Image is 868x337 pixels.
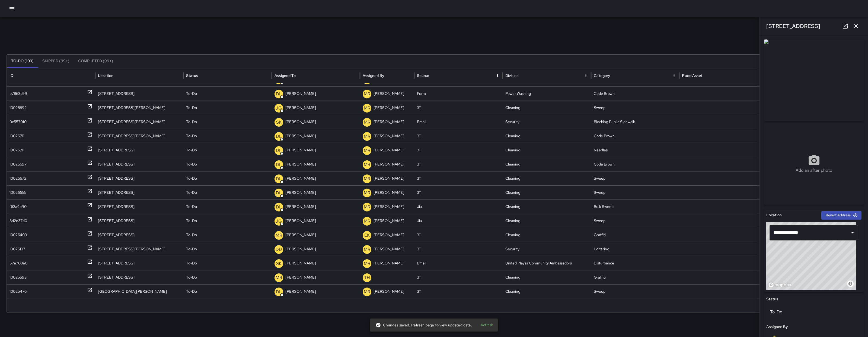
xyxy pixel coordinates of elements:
[417,73,429,78] div: Source
[276,246,282,253] p: DD
[591,242,679,256] div: Loitering
[591,256,679,270] div: Disturbance
[285,186,316,199] p: [PERSON_NAME]
[364,274,370,281] p: TH
[285,242,316,256] p: [PERSON_NAME]
[186,143,197,157] p: To-Do
[374,171,404,185] p: [PERSON_NAME]
[276,161,282,168] p: DL
[591,199,679,214] div: Bulk Sweep
[285,270,316,284] p: [PERSON_NAME]
[276,218,282,224] p: JG
[364,176,370,182] p: MR
[285,256,316,270] p: [PERSON_NAME]
[276,260,282,267] p: SK
[9,242,25,256] div: 10026137
[591,270,679,284] div: Graffiti
[74,55,117,68] button: Completed (99+)
[414,228,503,242] div: 311
[364,105,370,111] p: MR
[285,129,316,143] p: [PERSON_NAME]
[285,228,316,242] p: [PERSON_NAME]
[503,129,591,143] div: Cleaning
[9,157,27,171] div: 10026697
[414,143,503,157] div: 311
[494,72,501,79] button: Source column menu
[9,87,27,101] div: b7863c99
[95,242,184,256] div: 33 Gordon Street
[275,73,296,78] div: Assigned To
[285,171,316,185] p: [PERSON_NAME]
[374,242,404,256] p: [PERSON_NAME]
[95,284,184,298] div: 1256 Howard Street
[503,185,591,199] div: Cleaning
[186,285,197,298] p: To-Do
[374,101,404,115] p: [PERSON_NAME]
[285,200,316,214] p: [PERSON_NAME]
[276,119,282,126] p: SK
[186,228,197,242] p: To-Do
[285,101,316,115] p: [PERSON_NAME]
[478,321,496,329] button: Refresh
[503,256,591,270] div: United Playaz Community Ambassadors
[591,129,679,143] div: Code Brown
[591,143,679,157] div: Needles
[95,214,184,228] div: 650 7th Street
[503,270,591,284] div: Cleaning
[95,129,184,143] div: 1288 Howard Street
[594,73,610,78] div: Category
[364,91,370,97] p: MR
[503,101,591,115] div: Cleaning
[186,200,197,214] p: To-Do
[285,143,316,157] p: [PERSON_NAME]
[186,242,197,256] p: To-Do
[95,101,184,115] div: 516 Townsend Street
[9,256,27,270] div: 57e708e0
[503,284,591,298] div: Cleaning
[364,289,370,295] p: MR
[364,204,370,210] p: MR
[9,228,27,242] div: 10026409
[414,284,503,298] div: 311
[414,129,503,143] div: 311
[9,73,13,78] div: ID
[364,218,370,224] p: MR
[374,143,404,157] p: [PERSON_NAME]
[9,101,27,115] div: 10026892
[503,86,591,101] div: Power Washing
[582,72,590,79] button: Division column menu
[414,256,503,270] div: Email
[503,143,591,157] div: Cleaning
[9,214,27,228] div: 8d2e37d0
[591,185,679,199] div: Sweep
[9,143,24,157] div: 10026711
[364,147,370,154] p: MR
[414,214,503,228] div: Jia
[374,256,404,270] p: [PERSON_NAME]
[503,214,591,228] div: Cleaning
[364,232,370,239] p: EK
[95,171,184,185] div: 706 Natoma Street
[414,171,503,185] div: 311
[276,190,282,196] p: DL
[186,129,197,143] p: To-Do
[9,129,24,143] div: 10026711
[186,171,197,185] p: To-Do
[95,115,184,129] div: 246 Shipley Street
[285,115,316,129] p: [PERSON_NAME]
[95,270,184,284] div: 1539 Folsom Street
[186,87,197,101] p: To-Do
[414,115,503,129] div: Email
[503,171,591,185] div: Cleaning
[9,171,26,185] div: 10026672
[682,73,703,78] div: Fixed Asset
[591,86,679,101] div: Code Brown
[503,199,591,214] div: Cleaning
[186,186,197,199] p: To-Do
[374,129,404,143] p: [PERSON_NAME]
[9,186,26,199] div: 10026655
[591,157,679,171] div: Code Brown
[591,171,679,185] div: Sweep
[285,87,316,101] p: [PERSON_NAME]
[95,86,184,101] div: 774 Natoma Street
